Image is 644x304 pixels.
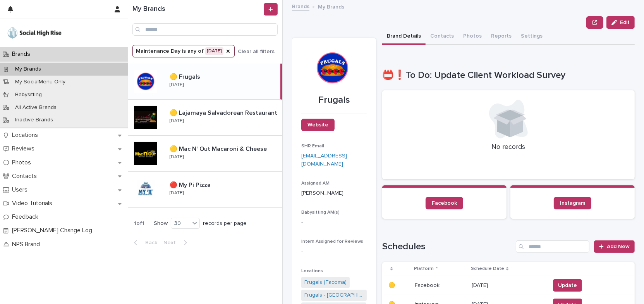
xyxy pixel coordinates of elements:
p: - [301,219,367,227]
input: Search [516,240,589,253]
a: 🟡 Mac N' Out Macaroni & Cheese🟡 Mac N' Out Macaroni & Cheese [DATE] [128,136,282,172]
p: Facebook [415,281,441,289]
p: Locations [9,131,44,139]
p: records per page [203,220,247,227]
button: Reports [486,29,516,45]
a: Facebook [426,197,463,209]
p: 1 of 1 [128,214,151,233]
p: 🟡 Frugals [170,72,202,81]
p: Contacts [9,173,43,180]
button: Back [128,239,160,246]
p: Platform [414,264,434,273]
p: All Active Brands [9,104,63,111]
h1: My Brands [132,5,262,14]
p: Feedback [9,213,45,221]
h1: 📛❗To Do: Update Client Workload Survey [382,70,635,81]
button: Update [553,279,582,292]
p: My Brands [318,2,344,10]
tr: 🟡🟡 FacebookFacebook [DATE]Update [382,276,635,295]
img: o5DnuTxEQV6sW9jFYBBf [6,25,63,41]
a: Brands [292,2,309,10]
p: NPS Brand [9,241,46,248]
span: Babysitting AM(s) [301,210,340,215]
span: Add New [607,244,630,249]
span: Next [163,240,180,245]
a: Frugals (Tacoma) [304,278,347,287]
button: Settings [516,29,547,45]
div: 30 [171,219,190,228]
button: Contacts [426,29,459,45]
p: [PERSON_NAME] [301,189,367,197]
p: 🔴 My Pi Pizza [170,180,212,189]
a: Website [301,119,335,131]
span: Back [141,240,157,245]
p: Video Tutorials [9,200,58,207]
span: SHR Email [301,144,324,149]
button: Brand Details [382,29,426,45]
a: [EMAIL_ADDRESS][DOMAIN_NAME] [301,153,347,167]
p: Brands [9,50,36,58]
span: Intern Assigned for Reviews [301,239,363,244]
a: Instagram [554,197,591,209]
button: Photos [459,29,486,45]
a: 🟡 Lajamaya Salvadorean Restaurant🟡 Lajamaya Salvadorean Restaurant [DATE] [128,100,282,136]
a: 🟡 Frugals🟡 Frugals [DATE] [128,64,282,100]
span: Instagram [560,200,585,206]
p: 🟡 Mac N' Out Macaroni & Cheese [170,144,268,153]
span: Locations [301,269,323,273]
p: [DATE] [170,190,184,196]
p: 🟡 [388,281,397,289]
p: [DATE] [170,154,184,160]
p: Photos [9,159,37,166]
p: [DATE] [170,82,184,88]
p: Babysitting [9,92,48,98]
span: Facebook [432,200,457,206]
p: Schedule Date [471,264,504,273]
span: Edit [620,20,630,25]
button: Edit [606,16,635,29]
span: Assigned AM [301,181,330,186]
button: Next [160,239,193,246]
h1: Schedules [382,241,513,252]
input: Search [132,23,278,36]
p: 🟡 Lajamaya Salvadorean Restaurant [170,108,279,117]
p: Frugals [301,95,367,106]
a: Add New [594,240,635,253]
a: 🔴 My Pi Pizza🔴 My Pi Pizza [DATE] [128,172,282,208]
p: [DATE] [472,282,544,289]
p: Users [9,186,34,193]
p: My SocialMenu Only [9,79,72,85]
button: Maintenance Day [132,45,235,57]
p: Reviews [9,145,41,152]
button: Clear all filters [235,46,275,57]
p: [DATE] [170,118,184,124]
p: Inactive Brands [9,117,59,123]
p: Show [154,220,168,227]
p: - [301,248,367,256]
p: My Brands [9,66,47,73]
span: Update [558,282,577,289]
p: No records [392,143,625,152]
a: Frugals - [GEOGRAPHIC_DATA] [304,291,364,299]
span: Website [307,122,328,128]
p: [PERSON_NAME] Change Log [9,227,98,234]
span: Clear all filters [238,49,275,54]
